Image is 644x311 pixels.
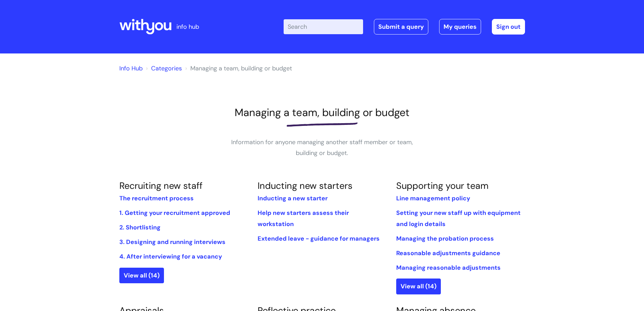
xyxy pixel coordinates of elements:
a: Sign out [492,19,525,35]
input: Search [284,19,363,34]
a: Supporting your team [396,180,488,192]
a: View all (14) [119,268,164,283]
a: Info Hub [119,64,143,72]
p: info hub [176,21,199,32]
a: Managing the probation process [396,235,494,243]
a: Categories [151,64,182,72]
a: The recruitment process [119,194,194,202]
a: Reasonable adjustments guidance [396,249,500,257]
a: 3. Designing and running interviews [119,238,225,246]
li: Solution home [144,63,182,74]
a: 1. Getting your recruitment approved [119,209,230,217]
h1: Managing a team, building or budget [119,106,525,119]
li: Managing a team, building or budget [184,63,292,74]
div: | - [284,19,525,35]
a: Help new starters assess their workstation [258,209,349,228]
a: Managing reasonable adjustments [396,264,501,272]
a: Submit a query [374,19,428,35]
a: Line management policy [396,194,470,202]
a: Inducting new starters [258,180,353,192]
a: 4. After interviewing for a vacancy [119,252,222,261]
a: 2. Shortlisting [119,223,161,231]
a: Setting your new staff up with equipment and login details [396,209,521,228]
a: Recruiting new staff [119,180,202,192]
a: My queries [439,19,481,35]
a: Inducting a new starter [258,194,328,202]
p: Information for anyone managing another staff member or team, building or budget. [221,137,424,159]
a: Extended leave - guidance for managers [258,235,380,243]
a: View all (14) [396,279,441,294]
